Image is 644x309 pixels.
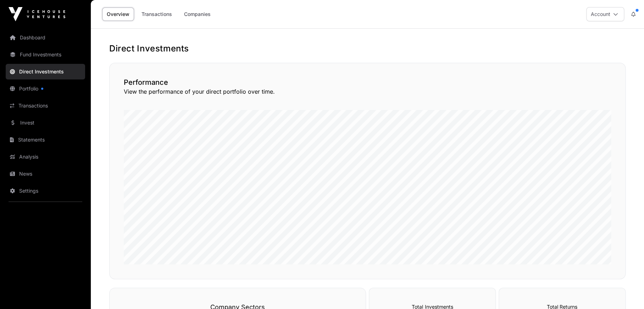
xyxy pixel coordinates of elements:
[124,77,611,87] h2: Performance
[137,7,177,21] a: Transactions
[6,81,85,96] a: Portfolio
[102,7,134,21] a: Overview
[6,30,85,45] a: Dashboard
[6,149,85,165] a: Analysis
[6,166,85,182] a: News
[6,98,85,114] a: Transactions
[6,183,85,199] a: Settings
[586,7,624,21] button: Account
[6,132,85,148] a: Statements
[6,64,85,79] a: Direct Investments
[9,7,65,21] img: Icehouse Ventures Logo
[6,47,85,62] a: Fund Investments
[124,87,611,96] p: View the performance of your direct portfolio over time.
[109,43,626,54] h1: Direct Investments
[6,115,85,131] a: Invest
[609,275,644,309] iframe: Chat Widget
[179,7,215,21] a: Companies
